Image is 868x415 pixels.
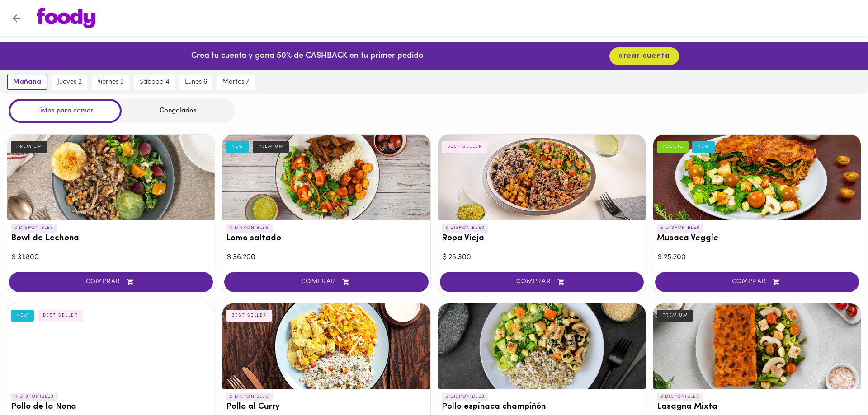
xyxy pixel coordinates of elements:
[11,224,57,232] p: 2 DISPONIBLES
[658,252,856,263] div: $ 25.200
[609,47,679,65] button: crear cuenta
[226,234,426,243] h3: Lomo saltado
[657,141,689,153] div: VEGGIE
[5,7,28,29] button: Volver
[657,310,693,322] div: PREMIUM
[13,78,41,86] span: mañana
[122,99,235,123] div: Congelados
[7,303,215,389] div: Pollo de la Nona
[57,78,82,86] span: jueves 2
[92,75,129,90] button: viernes 3
[179,75,212,90] button: lunes 6
[451,278,632,286] span: COMPRAR
[185,78,207,86] span: lunes 6
[438,135,646,220] div: Ropa Vieja
[11,141,47,153] div: PREMIUM
[7,75,47,90] button: mañana
[657,402,857,412] h3: Lasagna Mixta
[692,141,715,153] div: NEW
[226,393,273,401] p: 2 DISPONIBLES
[226,310,272,322] div: BEST SELLER
[217,75,255,90] button: martes 7
[236,278,417,286] span: COMPRAR
[134,75,175,90] button: sábado 4
[227,252,425,263] div: $ 36.200
[38,310,84,322] div: BEST SELLER
[11,234,211,243] h3: Bowl de Lechona
[222,135,430,220] div: Lomo saltado
[11,310,34,322] div: NEW
[52,75,87,90] button: jueves 2
[9,272,213,292] button: COMPRAR
[653,303,861,389] div: Lasagna Mixta
[440,272,644,292] button: COMPRAR
[224,272,428,292] button: COMPRAR
[657,234,857,243] h3: Musaca Veggie
[11,393,58,401] p: 4 DISPONIBLES
[655,272,859,292] button: COMPRAR
[442,402,642,412] h3: Pollo espinaca champiñón
[442,141,488,153] div: BEST SELLER
[222,78,250,86] span: martes 7
[9,99,122,123] div: Listos para comer
[37,8,95,28] img: logo.png
[253,141,289,153] div: PREMIUM
[20,278,202,286] span: COMPRAR
[139,78,170,86] span: sábado 4
[226,224,273,232] p: 3 DISPONIBLES
[666,278,848,286] span: COMPRAR
[442,234,642,243] h3: Ropa Vieja
[226,141,249,153] div: NEW
[653,135,861,220] div: Musaca Veggie
[443,252,641,263] div: $ 26.300
[618,52,670,61] span: crear cuenta
[226,402,426,412] h3: Pollo al Curry
[438,303,646,389] div: Pollo espinaca champiñón
[7,135,215,220] div: Bowl de Lechona
[97,78,124,86] span: viernes 3
[12,252,210,263] div: $ 31.800
[11,402,211,412] h3: Pollo de la Nona
[191,51,423,62] p: Crea tu cuenta y gana 50% de CASHBACK en tu primer pedido
[816,363,859,406] iframe: Messagebird Livechat Widget
[442,224,489,232] p: 8 DISPONIBLES
[657,393,703,401] p: 3 DISPONIBLES
[442,393,489,401] p: 5 DISPONIBLES
[222,303,430,389] div: Pollo al Curry
[657,224,704,232] p: 5 DISPONIBLES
